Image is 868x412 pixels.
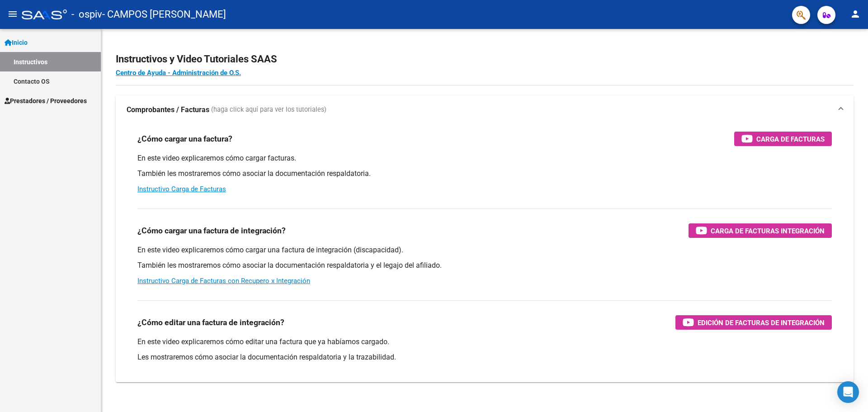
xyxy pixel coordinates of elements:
[7,9,18,19] mat-icon: menu
[137,337,832,347] p: En este video explicaremos cómo editar una factura que ya habíamos cargado.
[102,5,226,24] span: - CAMPOS [PERSON_NAME]
[137,169,832,179] p: También les mostraremos cómo asociar la documentación respaldatoria.
[137,245,832,255] p: En este video explicaremos cómo cargar una factura de integración (discapacidad).
[675,315,832,330] button: Edición de Facturas de integración
[711,225,825,237] span: Carga de Facturas Integración
[71,5,102,24] span: - ospiv
[127,105,209,115] strong: Comprobantes / Facturas
[137,153,832,163] p: En este video explicaremos cómo cargar facturas.
[756,133,825,145] span: Carga de Facturas
[698,317,825,328] span: Edición de Facturas de integración
[116,124,854,382] div: Comprobantes / Facturas (haga click aquí para ver los tutoriales)
[137,224,286,237] h3: ¿Cómo cargar una factura de integración?
[734,132,832,146] button: Carga de Facturas
[5,38,28,47] span: Inicio
[850,9,861,19] mat-icon: person
[137,277,310,285] a: Instructivo Carga de Facturas con Recupero x Integración
[137,185,226,193] a: Instructivo Carga de Facturas
[116,69,241,77] a: Centro de Ayuda - Administración de O.S.
[137,316,284,329] h3: ¿Cómo editar una factura de integración?
[137,133,232,145] h3: ¿Cómo cargar una factura?
[116,51,854,68] h2: Instructivos y Video Tutoriales SAAS
[5,96,87,106] span: Prestadores / Proveedores
[116,95,854,124] mat-expansion-panel-header: Comprobantes / Facturas (haga click aquí para ver los tutoriales)
[211,105,326,115] span: (haga click aquí para ver los tutoriales)
[137,260,832,270] p: También les mostraremos cómo asociar la documentación respaldatoria y el legajo del afiliado.
[689,223,832,238] button: Carga de Facturas Integración
[137,352,832,362] p: Les mostraremos cómo asociar la documentación respaldatoria y la trazabilidad.
[837,381,859,403] div: Open Intercom Messenger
